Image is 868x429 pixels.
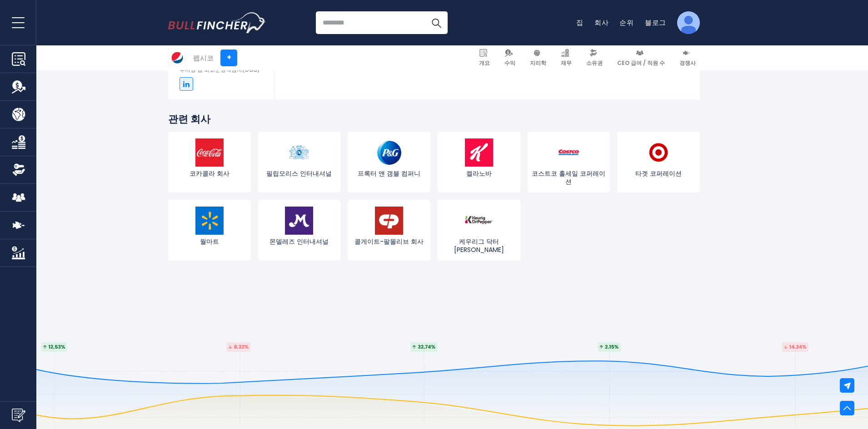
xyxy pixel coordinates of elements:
a: 집 [576,18,584,27]
a: 프록터 앤 갬블 컴퍼니 [348,132,430,192]
font: 관련 회사 [168,112,210,126]
img: WMT 로고 [195,207,224,235]
font: 타겟 코퍼레이션 [635,169,682,178]
a: 몬델레즈 인터내셔널 [258,200,341,261]
a: 소유권 [582,45,607,70]
a: 경쟁사 [675,45,700,70]
font: 케우리그 닥터 [PERSON_NAME] [454,237,504,254]
font: 수익 [504,59,515,67]
img: 소유권 [12,163,25,177]
img: PG 로고 [375,138,403,167]
button: 찾다 [425,11,448,34]
a: 블로그 [645,18,666,27]
a: 켈라노바 [438,132,520,192]
font: + [227,52,231,63]
font: 지리학 [530,59,546,67]
font: 코카콜라 회사 [190,169,229,178]
font: 재무 [561,59,572,67]
font: 개요 [479,59,490,67]
img: COST 로고 [554,138,583,167]
a: 월마트 [168,200,251,261]
a: + [220,49,237,66]
font: 프록터 앤 갬블 컴퍼니 [358,169,420,178]
img: 불핀처 로고 [168,12,266,33]
a: 재무 [557,45,576,70]
img: MDLZ 로고 [285,207,313,235]
a: 코스트코 홀세일 코퍼레이션 [528,132,610,192]
font: 월마트 [200,237,219,246]
a: 타겟 코퍼레이션 [617,132,700,192]
font: 소유권 [586,59,603,67]
font: 펩시코 [193,53,214,63]
a: 회사 [594,18,609,27]
font: 몬델레즈 인터내셔널 [269,237,329,246]
a: CEO 급여 / 직원 수 [613,45,669,70]
img: 총리 로고 [285,138,313,167]
a: 필립모리스 인터내셔널 [258,132,341,192]
a: 코카콜라 회사 [168,132,251,192]
img: K 로고 [465,138,493,167]
img: KDP 로고 [465,207,493,235]
img: TGT 로고 [644,138,673,167]
font: 경쟁사 [679,59,696,67]
img: PEP 로고 [169,49,186,66]
a: 지리학 [526,45,550,70]
a: 개요 [475,45,494,70]
font: 필립모리스 인터내셔널 [266,169,332,178]
font: 콜게이트-팔몰리브 회사 [354,237,424,246]
a: 순위 [619,18,634,27]
a: 홈페이지로 이동 [168,12,266,33]
a: 케우리그 닥터 [PERSON_NAME] [438,200,520,261]
img: KO 로고 [195,138,224,167]
a: 콜게이트-팔몰리브 회사 [348,200,430,261]
font: 켈라노바 [466,169,492,178]
a: 수익 [500,45,519,70]
img: CL 로고 [375,207,403,235]
font: 코스트코 홀세일 코퍼레이션 [532,169,605,186]
font: CEO 급여 / 직원 수 [617,59,665,67]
